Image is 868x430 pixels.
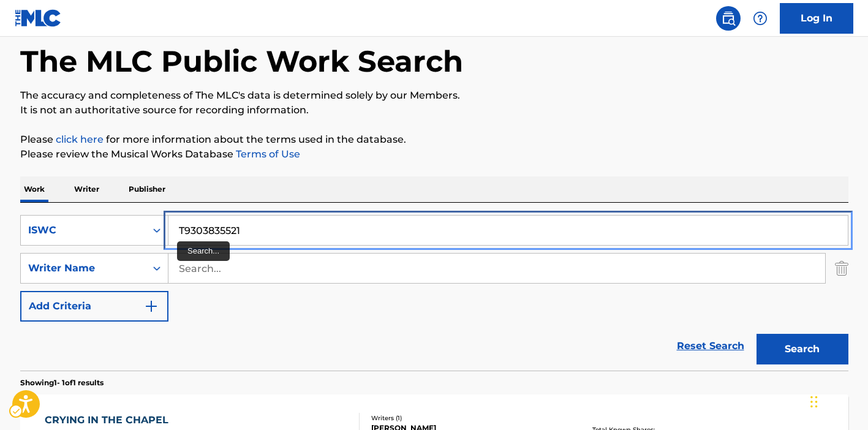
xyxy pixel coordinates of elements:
iframe: Hubspot Iframe [807,371,868,430]
button: Add Criteria [20,291,168,322]
input: Search... [168,254,825,283]
div: ISWC [28,223,138,238]
div: Drag [810,383,818,420]
div: Writer Name [28,261,138,276]
img: 9d2ae6d4665cec9f34b9.svg [144,299,159,314]
p: Work [20,176,48,202]
img: MLC Logo [15,9,62,27]
p: Writer [70,176,103,202]
h1: The MLC Public Work Search [20,43,463,80]
img: help [753,11,768,26]
p: It is not an authoritative source for recording information. [20,103,848,118]
div: CRYING IN THE CHAPEL [45,413,175,428]
p: Publisher [125,176,169,202]
a: Music industry terminology | mechanical licensing collective [56,134,104,145]
button: Search [757,334,848,364]
div: Writers ( 1 ) [371,413,556,423]
a: Reset Search [671,333,750,360]
div: Chat Widget [807,371,868,430]
form: Search Form [20,215,848,371]
a: Log In [780,3,853,34]
a: Terms of Use [233,148,300,160]
p: Please review the Musical Works Database [20,147,848,162]
p: Please for more information about the terms used in the database. [20,132,848,147]
p: Showing 1 - 1 of 1 results [20,377,104,388]
img: Delete Criterion [835,253,848,284]
input: Search... [168,216,848,245]
img: search [721,11,736,26]
p: The accuracy and completeness of The MLC's data is determined solely by our Members. [20,88,848,103]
